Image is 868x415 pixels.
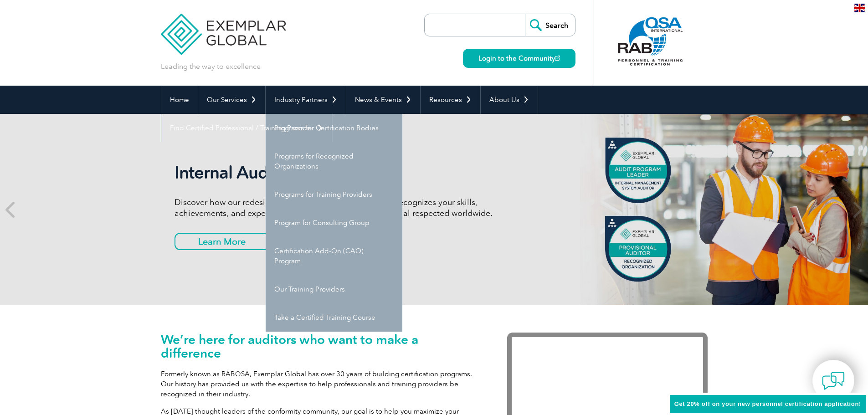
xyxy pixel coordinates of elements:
[346,86,420,114] a: News & Events
[555,56,560,61] img: open_square.png
[266,114,402,142] a: Programs for Certification Bodies
[266,209,402,237] a: Program for Consulting Group
[674,400,861,407] span: Get 20% off on your new personnel certification application!
[822,369,845,392] img: contact-chat.png
[463,49,575,68] a: Login to the Community
[481,86,538,114] a: About Us
[161,369,480,399] p: Formerly known as RABQSA, Exemplar Global has over 30 years of building certification programs. O...
[161,86,198,114] a: Home
[198,86,265,114] a: Our Services
[854,4,865,12] img: en
[266,86,346,114] a: Industry Partners
[421,86,480,114] a: Resources
[161,61,261,72] p: Leading the way to excellence
[175,197,516,219] p: Discover how our redesigned Internal Auditor Certification recognizes your skills, achievements, ...
[266,303,402,332] a: Take a Certified Training Course
[266,142,402,180] a: Programs for Recognized Organizations
[266,237,402,275] a: Certification Add-On (CAO) Program
[175,162,516,183] h2: Internal Auditor Certification
[161,333,480,360] h1: We’re here for auditors who want to make a difference
[266,180,402,209] a: Programs for Training Providers
[161,114,332,142] a: Find Certified Professional / Training Provider
[266,275,402,303] a: Our Training Providers
[175,233,269,250] a: Learn More
[525,14,575,36] input: Search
